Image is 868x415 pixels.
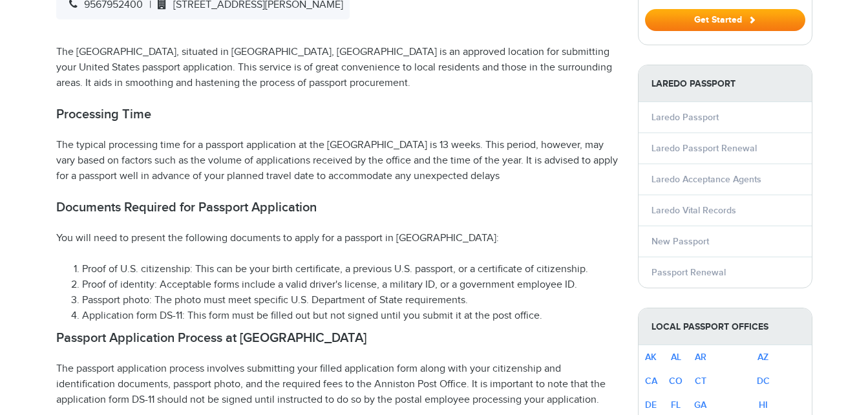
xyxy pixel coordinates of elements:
[56,138,619,184] p: The typical processing time for a passport application at the [GEOGRAPHIC_DATA] is 13 weeks. This...
[639,308,812,345] strong: Local Passport Offices
[757,376,770,387] a: DC
[82,277,619,293] li: Proof of identity: Acceptable forms include a valid driver's license, a military ID, or a governm...
[56,107,619,122] h2: Processing Time
[645,352,657,363] a: AK
[645,14,805,25] a: Get Started
[694,399,706,410] a: GA
[56,231,619,246] p: You will need to present the following documents to apply for a passport in [GEOGRAPHIC_DATA]:
[651,143,757,154] a: Laredo Passport Renewal
[695,376,706,387] a: CT
[695,352,706,363] a: AR
[56,45,619,91] p: The [GEOGRAPHIC_DATA], situated in [GEOGRAPHIC_DATA], [GEOGRAPHIC_DATA] is an approved location f...
[651,236,709,247] a: New Passport
[639,65,812,102] strong: Laredo Passport
[671,399,681,410] a: FL
[651,267,726,278] a: Passport Renewal
[645,376,657,387] a: CA
[56,330,619,346] h2: Passport Application Process at [GEOGRAPHIC_DATA]
[757,352,768,363] a: AZ
[82,293,619,308] li: Passport photo: The photo must meet specific U.S. Department of State requirements.
[56,200,619,215] h2: Documents Required for Passport Application
[669,376,683,387] a: CO
[671,352,681,363] a: AL
[651,174,761,185] a: Laredo Acceptance Agents
[759,399,768,410] a: HI
[645,9,805,31] button: Get Started
[56,361,619,408] p: The passport application process involves submitting your filled application form along with your...
[651,205,736,216] a: Laredo Vital Records
[82,308,619,324] li: Application form DS-11: This form must be filled out but not signed until you submit it at the po...
[645,399,657,410] a: DE
[82,262,619,277] li: Proof of U.S. citizenship: This can be your birth certificate, a previous U.S. passport, or a cer...
[651,112,719,123] a: Laredo Passport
